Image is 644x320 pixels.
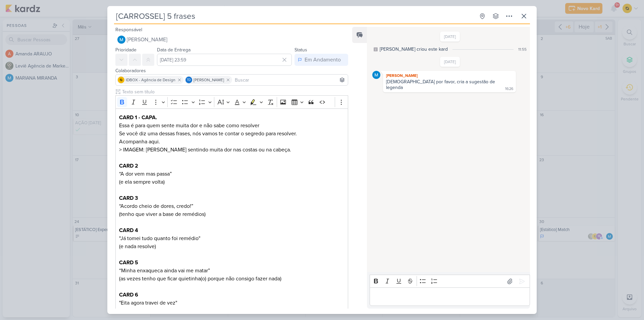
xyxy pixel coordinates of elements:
button: Em Andamento [294,54,348,66]
strong: CARD 3 [119,195,138,201]
p: “Acordo cheio de dores, credo!” [119,202,344,210]
label: Prioridade [115,47,137,53]
div: [PERSON_NAME] criou este kard [380,46,448,53]
strong: CARD 6 [119,291,138,298]
div: Editor toolbar [370,275,530,288]
p: "Já tomei tudo quanto foi remédio" (e nada resolve) [119,234,344,250]
div: [DEMOGRAPHIC_DATA] por favor, cria a sugestão de legenda [386,79,496,90]
img: MARIANA MIRANDA [117,36,125,44]
button: [PERSON_NAME] [115,34,348,46]
p: Td [187,79,191,82]
p: Acompanha aqui. > IMAGEM: [PERSON_NAME] sentindo muita dor nas costas ou na cabeça. [119,138,344,154]
p: (tenho que viver a base de remédios) [119,210,344,218]
p: "Eita agora travei de vez" [119,299,344,307]
input: Texto sem título [121,88,348,95]
strong: CARD 4 [119,227,138,234]
label: Responsável [115,27,142,33]
div: [PERSON_NAME] [384,72,515,79]
label: Status [294,47,307,53]
input: Kard Sem Título [114,10,475,22]
div: Editor toolbar [115,95,348,108]
input: Buscar [233,76,346,84]
img: IDBOX - Agência de Design [118,77,124,83]
div: 11:55 [518,46,527,52]
div: 16:26 [505,86,513,92]
p: (as vezes tenho que ficar quietinha(o) porque não consigo fazer nada) [119,275,344,283]
span: [PERSON_NAME] [127,36,167,44]
strong: CARD 1 - CAPA. [119,114,157,121]
p: “Minha enxaqueca ainda vai me matar” [119,267,344,275]
div: Thais de carvalho [185,77,192,83]
div: Colaboradores [115,67,348,74]
img: MARIANA MIRANDA [372,71,380,79]
p: Essa é para quem sente muita dor e não sabe como resolver Se você diz uma dessas frases, nós vamo... [119,122,344,138]
label: Data de Entrega [157,47,191,53]
p: (vou tomar uma injeção pra dor) [119,307,344,315]
div: Editor editing area: main [370,287,530,306]
input: Select a date [157,54,292,66]
div: Em Andamento [305,56,341,64]
strong: CARD 2 [119,163,138,169]
span: IDBOX - Agência de Design [126,77,175,83]
strong: CARD 5 [119,259,138,266]
span: [PERSON_NAME] [194,77,224,83]
p: “A dor vem mas passa” (e ela sempre volta) [119,162,344,186]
